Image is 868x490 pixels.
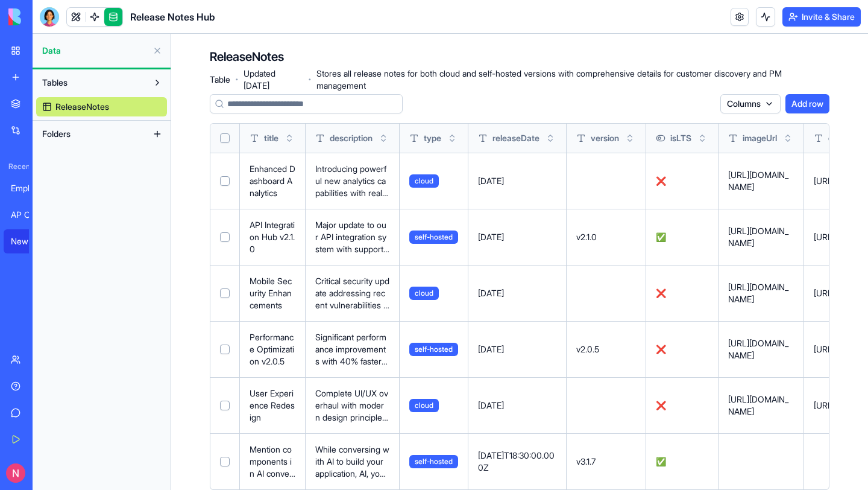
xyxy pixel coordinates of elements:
[11,182,45,194] div: Employee Directory
[492,132,539,144] span: releaseDate
[720,94,781,113] button: Columns
[4,176,52,200] a: Employee Directory
[728,337,794,361] p: [URL][DOMAIN_NAME]
[36,97,167,116] a: ReleaseNotes
[330,132,373,144] span: description
[4,203,52,227] a: AP Command Center
[316,68,829,92] span: Stores all release notes for both cloud and self-hosted versions with comprehensive details for c...
[315,331,389,367] p: Significant performance improvements with 40% faster load times, optimized database queries, and ...
[728,281,794,305] p: [URL][DOMAIN_NAME]
[250,444,295,480] p: Mention components in AI conversation
[11,209,45,221] div: AP Command Center
[235,70,239,89] span: ·
[4,229,52,253] a: New App
[624,132,636,144] button: Toggle sort
[130,10,215,24] span: Release Notes Hub
[478,450,556,474] p: [DATE]T18:30:00.000Z
[478,287,556,299] p: [DATE]
[315,163,389,199] p: Introducing powerful new analytics capabilities with real-time data visualization, custom chart b...
[409,231,458,244] span: self-hosted
[11,235,45,247] div: New App
[670,132,691,144] span: isLTS
[6,463,25,483] img: ACg8ocLcociyy9znLq--h6yEi2cYg3E6pP5UTMLYLOfNa3QwLQ1bTA=s96-c
[8,8,83,25] img: logo
[656,232,666,242] span: ✅
[591,132,619,144] span: version
[782,7,861,27] button: Invite & Share
[544,132,556,144] button: Toggle sort
[446,132,458,144] button: Toggle sort
[656,456,666,466] span: ✅
[424,132,441,144] span: type
[244,68,303,92] span: Updated [DATE]
[409,399,439,412] span: cloud
[576,456,636,468] p: v3.1.7
[409,287,439,300] span: cloud
[264,132,278,144] span: title
[42,77,68,89] span: Tables
[4,162,29,171] span: Recent
[315,275,389,311] p: Critical security update addressing recent vulnerabilities with enhanced encryption protocols, tw...
[220,133,230,143] button: Select all
[478,175,556,187] p: [DATE]
[315,444,389,480] p: While conversing with AI to build your application, AI, you can now mention specific components b...
[576,231,636,243] p: v2.1.0
[478,231,556,243] p: [DATE]
[409,455,458,468] span: self-hosted
[250,387,295,424] p: User Experience Redesign
[220,401,230,410] button: Select row
[478,399,556,412] p: [DATE]
[42,45,148,57] span: Data
[220,288,230,298] button: Select row
[36,73,148,92] button: Tables
[478,343,556,355] p: [DATE]
[250,219,295,255] p: API Integration Hub v2.1.0
[785,94,829,113] button: Add row
[250,163,295,199] p: Enhanced Dashboard Analytics
[728,169,794,193] p: [URL][DOMAIN_NAME]
[576,343,636,355] p: v2.0.5
[250,275,295,311] p: Mobile Security Enhancements
[696,132,708,144] button: Toggle sort
[220,457,230,466] button: Select row
[728,393,794,418] p: [URL][DOMAIN_NAME]
[308,70,312,89] span: ·
[782,132,794,144] button: Toggle sort
[743,132,777,144] span: imageUrl
[315,219,389,255] p: Major update to our API integration system with support for 50+ new third-party services, improve...
[656,400,666,410] span: ❌
[377,132,389,144] button: Toggle sort
[220,345,230,354] button: Select row
[220,176,230,186] button: Select row
[656,176,666,186] span: ❌
[728,225,794,249] p: [URL][DOMAIN_NAME]
[55,101,109,113] span: ReleaseNotes
[250,331,295,367] p: Performance Optimization v2.0.5
[283,132,295,144] button: Toggle sort
[656,288,666,298] span: ❌
[210,74,230,86] span: Table
[656,344,666,354] span: ❌
[409,174,439,188] span: cloud
[36,124,148,144] button: Folders
[220,232,230,242] button: Select row
[42,128,71,140] span: Folders
[409,343,458,356] span: self-hosted
[210,48,284,65] h4: ReleaseNotes
[315,387,389,424] p: Complete UI/UX overhaul with modern design principles, improved accessibility features, and strea...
